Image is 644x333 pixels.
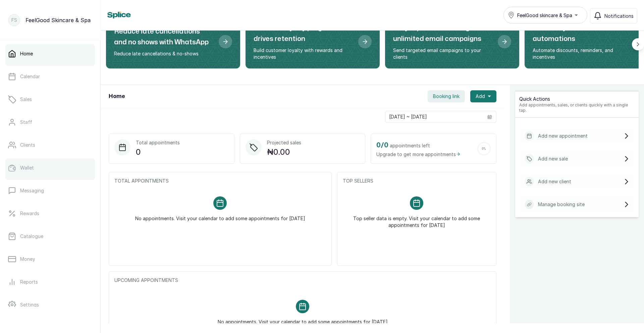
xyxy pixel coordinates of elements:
button: FeelGood skincare & Spa [503,7,587,23]
p: Rewards [20,210,39,217]
a: Money [5,250,95,269]
p: 0 [136,146,180,158]
p: TOP SELLERS [343,178,491,184]
h2: 0 / 0 [376,140,388,151]
p: Settings [20,301,39,308]
p: Sales [20,96,32,103]
h2: Create a loyalty program that drives retention [254,23,353,44]
a: Calendar [5,67,95,86]
h2: Reduce late cancellations and no shows with WhatsApp [114,26,213,48]
a: Home [5,44,95,63]
input: Select date [385,111,483,123]
p: Reports [20,279,38,285]
p: Add new client [538,178,571,185]
h2: Increase your revenue with automations [533,23,632,44]
span: Booking link [433,93,460,100]
button: Add [470,90,496,102]
span: Add [476,93,485,100]
a: Catalogue [5,227,95,246]
p: Money [20,256,35,263]
h1: Home [109,92,125,100]
p: ₦0.00 [267,146,301,158]
a: Wallet [5,158,95,177]
p: TOTAL APPOINTMENTS [114,178,326,184]
p: UPCOMING APPOINTMENTS [114,277,491,284]
p: Wallet [20,164,34,171]
div: Stay top of mind through unlimited email campaigns [385,15,519,68]
span: Notifications [604,12,634,19]
p: No appointments. Visit your calendar to add some appointments for [DATE] [218,313,388,325]
p: Staff [20,119,32,126]
span: Upgrade to get more appointments [376,151,461,158]
p: Automate discounts, reminders, and incentives [533,47,632,60]
p: Catalogue [20,233,43,240]
p: Messaging [20,187,44,194]
p: Quick Actions [519,96,635,102]
p: Top seller data is empty. Visit your calendar to add some appointments for [DATE] [351,210,483,229]
a: Reports [5,273,95,291]
p: Home [20,50,33,57]
a: Sales [5,90,95,109]
a: Clients [5,136,95,154]
div: Create a loyalty program that drives retention [246,15,380,68]
p: Add new appointment [538,133,588,139]
p: FeelGood Skincare & Spa [25,16,91,24]
a: Rewards [5,204,95,223]
p: FS [11,17,17,23]
p: No appointments. Visit your calendar to add some appointments for [DATE] [135,210,305,222]
button: Notifications [590,8,637,23]
p: Add new sale [538,155,568,162]
div: Reduce late cancellations and no shows with WhatsApp [106,15,240,68]
a: Messaging [5,181,95,200]
span: FeelGood skincare & Spa [517,12,572,19]
svg: calendar [487,114,492,119]
a: Staff [5,113,95,132]
p: Clients [20,142,35,148]
p: Reduce late cancellations & no-shows [114,50,213,57]
p: Build customer loyalty with rewards and incentives [254,47,353,60]
p: Add appointments, sales, or clients quickly with a single tap. [519,102,635,113]
p: Calendar [20,73,40,80]
p: Manage booking site [538,201,585,208]
p: Projected sales [267,139,301,146]
button: Booking link [428,90,465,102]
span: 0 % [482,147,486,150]
a: Settings [5,295,95,314]
p: Send targeted email campaigns to your clients [393,47,492,60]
span: appointments left [390,142,430,149]
h2: Stay top of mind through unlimited email campaigns [393,23,492,44]
p: Total appointments [136,139,180,146]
